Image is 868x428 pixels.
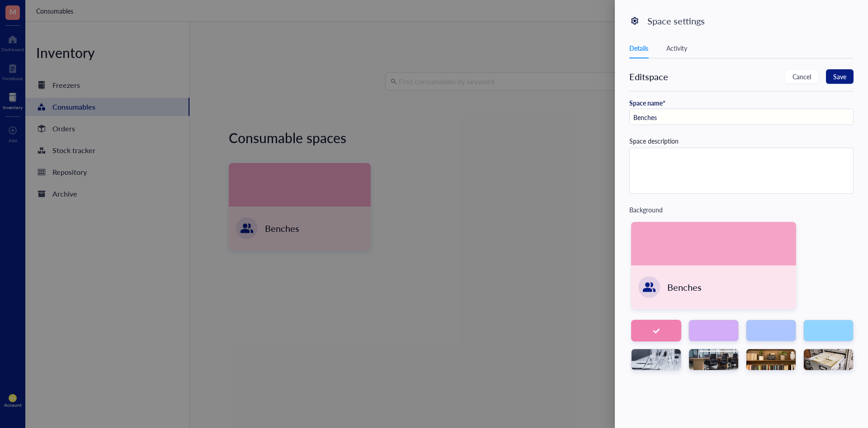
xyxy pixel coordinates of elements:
div: Activity [666,43,687,53]
div: Benches [667,281,702,293]
button: Cancel [785,69,819,84]
div: Edit space [629,70,668,83]
span: Cancel [793,72,811,82]
div: Details [629,43,648,53]
div: Space description [629,136,679,146]
div: Background [629,205,854,215]
div: Space name* [629,99,665,107]
div: Space settings [647,14,857,27]
button: Save [826,69,854,84]
span: Save [833,72,846,82]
